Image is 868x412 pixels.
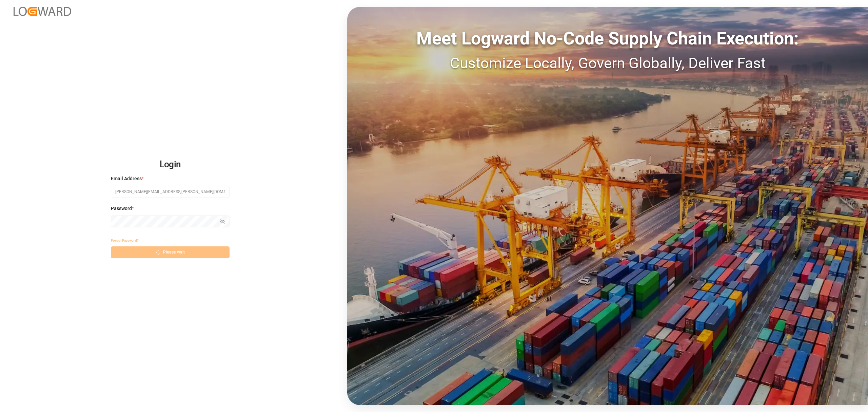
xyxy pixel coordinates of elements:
span: Email Address [111,175,142,182]
span: Password [111,205,132,212]
img: Logward_new_orange.png [14,7,71,16]
h2: Login [111,154,230,175]
input: Enter your email [111,186,230,198]
div: Meet Logward No-Code Supply Chain Execution: [347,25,868,52]
div: Customize Locally, Govern Globally, Deliver Fast [347,52,868,74]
